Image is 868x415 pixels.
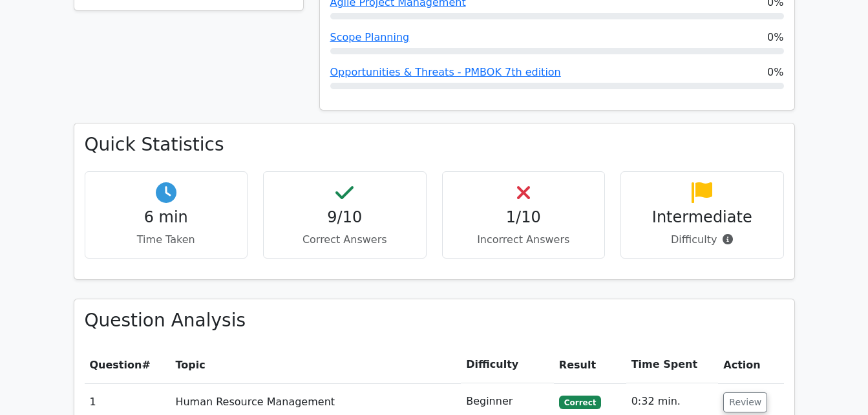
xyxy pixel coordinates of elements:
[626,346,719,383] th: Time Spent
[90,359,142,371] span: Question
[330,66,561,78] a: Opportunities & Threats - PMBOK 7th edition
[631,208,773,227] h4: Intermediate
[461,346,554,383] th: Difficulty
[85,346,171,383] th: #
[723,392,767,412] button: Review
[96,208,237,227] h4: 6 min
[767,30,783,45] span: 0%
[453,208,595,227] h4: 1/10
[767,65,783,80] span: 0%
[554,346,626,383] th: Result
[453,232,595,248] p: Incorrect Answers
[631,232,773,248] p: Difficulty
[718,346,783,383] th: Action
[96,232,237,248] p: Time Taken
[85,134,784,156] h3: Quick Statistics
[170,346,461,383] th: Topic
[559,396,601,409] span: Correct
[274,208,416,227] h4: 9/10
[85,310,784,332] h3: Question Analysis
[330,31,410,43] a: Scope Planning
[274,232,416,248] p: Correct Answers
